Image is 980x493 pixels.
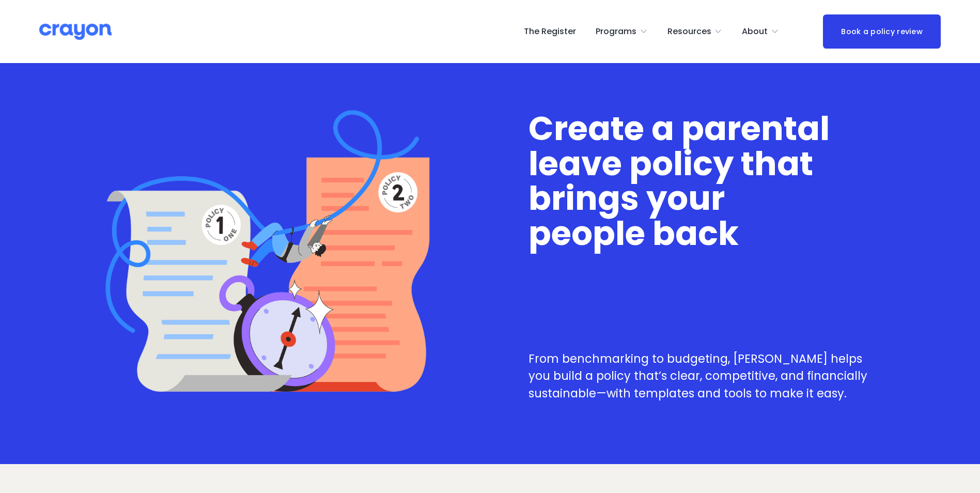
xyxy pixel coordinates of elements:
[39,23,112,41] img: Crayon
[528,350,878,403] p: From benchmarking to budgeting, [PERSON_NAME] helps you build a policy that’s clear, competitive,...
[823,14,941,48] a: Book a policy review
[742,23,779,40] a: folder dropdown
[667,23,723,40] a: folder dropdown
[524,23,576,40] a: The Register
[596,23,648,40] a: folder dropdown
[667,24,711,39] span: Resources
[596,24,636,39] span: Programs
[528,111,878,251] h1: Create a parental leave policy that brings your people back
[742,24,768,39] span: About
